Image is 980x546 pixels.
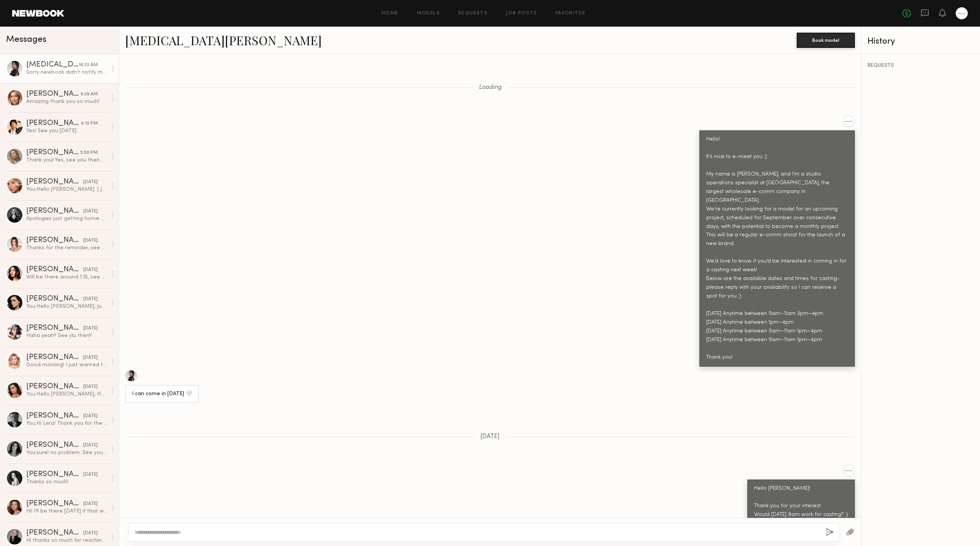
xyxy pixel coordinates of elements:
div: REQUESTS [867,63,974,68]
div: [DATE] [83,442,98,449]
div: You: Hello [PERSON_NAME], Just checking in to see if you’re on your way to the casting or if you ... [26,303,107,310]
div: [PERSON_NAME] [26,207,83,215]
div: Amazing thank you so much! [26,98,107,105]
div: 5:00 PM [80,149,98,157]
a: Job Posts [506,11,537,16]
div: [PERSON_NAME] [26,120,81,127]
div: Haha yeah!! See ylu then!! [26,332,107,339]
div: [DATE] [83,413,98,420]
a: Home [381,11,399,16]
div: Sorry newbook didn’t notify me you responded I’ll be there in 45 [26,69,107,76]
div: [DATE] [83,296,98,303]
div: [MEDICAL_DATA][PERSON_NAME] [26,61,79,69]
div: History [867,37,974,46]
button: Book model [797,33,855,48]
div: [PERSON_NAME] [26,529,83,537]
div: 6:15 PM [81,120,98,127]
div: [PERSON_NAME] [26,500,83,508]
div: Will be there around 1:15, see you soon! [26,274,107,281]
div: 10:32 AM [79,62,98,69]
div: [PERSON_NAME] [26,237,83,244]
div: [PERSON_NAME] [26,90,81,98]
div: Thanks for the reminder, see you then! [26,244,107,252]
div: Thank you! Yes, see you then ☺️ [26,157,107,164]
div: [DATE] [83,383,98,391]
div: [DATE] [83,208,98,215]
a: Book model [797,36,855,43]
div: Yes! See you [DATE] [26,127,107,135]
div: [DATE] [83,530,98,537]
div: [PERSON_NAME] [26,442,83,449]
div: [PERSON_NAME] [26,149,80,157]
div: [PERSON_NAME] [26,354,83,361]
div: [DATE] [83,325,98,332]
div: I can come in [DATE] 🤍 [132,390,192,399]
div: [PERSON_NAME] [26,324,83,332]
div: You: Hi Lera! Thank you for the response. Unfortunately, we’re only working [DATE] through [DATE]... [26,420,107,427]
div: You: Hello [PERSON_NAME] :) Just a quick reminder that you're schedule for a casting with us [DAT... [26,186,107,193]
div: [DATE] [83,266,98,274]
div: Thanks so much! [26,478,107,486]
div: [DATE] [83,500,98,508]
div: Hello [PERSON_NAME]! Thank you for your interest. Would [DATE] 9am work for casting? :) [754,484,848,519]
div: [PERSON_NAME] [26,266,83,274]
span: Loading [479,84,502,91]
a: Requests [458,11,488,16]
div: You: sure! no problem. See you later :) [26,449,107,456]
div: Hi thanks so much for reaching out! I’m not available for casting due to my schedule, but happy t... [26,537,107,544]
div: Hi! I’ll be there [DATE] if that works still. Thank you! [26,508,107,515]
div: [DATE] [83,179,98,186]
div: [PERSON_NAME] [26,471,83,478]
div: [PERSON_NAME] [26,178,83,186]
div: [PERSON_NAME] [26,295,83,303]
div: [DATE] [83,237,98,244]
div: 9:39 AM [81,91,98,98]
span: [DATE] [480,434,500,440]
a: Models [417,11,440,16]
div: Hello! It’s nice to e-meet you :) My name is [PERSON_NAME], and I’m a studio operations specialis... [706,135,848,362]
div: [DATE] [83,471,98,478]
div: [DATE] [83,354,98,361]
div: [PERSON_NAME] [26,412,83,420]
a: Favorites [556,11,586,16]
div: You: Hello [PERSON_NAME], Hope everything is ok with you! Do you want to reschedule your casting? [26,391,107,398]
span: Messages [6,35,46,44]
a: [MEDICAL_DATA][PERSON_NAME] [125,32,322,48]
div: Good morning! I just wanted to give you a heads up that I got stuck on the freeway for about 25 m... [26,361,107,369]
div: Apologies just getting home and seeing this. I should be able to get there by 11am and can let yo... [26,215,107,222]
div: [PERSON_NAME] [26,383,83,391]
